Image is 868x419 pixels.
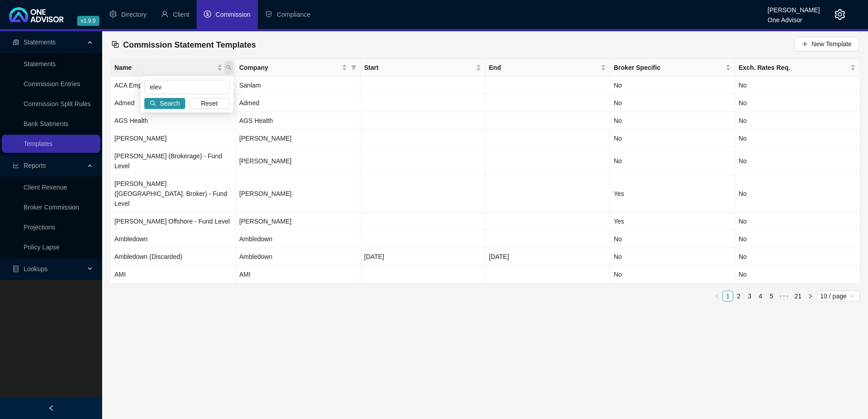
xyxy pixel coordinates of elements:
[735,230,860,248] td: No
[734,291,744,301] a: 2
[610,147,735,175] td: No
[13,39,19,45] span: reconciliation
[24,162,46,169] span: Reports
[610,230,735,248] td: No
[735,94,860,112] td: No
[733,291,744,302] li: 2
[735,77,860,94] td: No
[277,11,311,18] span: Compliance
[610,213,735,230] td: Yes
[777,291,791,302] span: •••
[711,291,722,302] button: left
[111,147,236,175] td: [PERSON_NAME] (Brokerage) - Fund Level
[820,291,856,301] span: 10 / page
[766,291,777,302] li: 5
[111,266,236,283] td: AMI
[349,61,358,74] span: filter
[13,162,19,169] span: line-chart
[111,112,236,130] td: AGS Health
[236,59,360,77] th: Company
[802,41,808,47] span: plus
[714,293,720,299] span: left
[610,112,735,130] td: No
[239,253,272,260] span: Ambledown
[24,224,55,231] a: Projections
[351,65,356,70] span: filter
[805,291,816,302] button: right
[9,7,64,22] img: 2df55531c6924b55f21c4cf5d4484680-logo-light.svg
[13,266,19,272] span: database
[735,248,860,266] td: No
[489,63,599,73] span: End
[711,291,722,302] li: Previous Page
[735,266,860,283] td: No
[755,291,765,301] a: 4
[610,77,735,94] td: No
[111,59,236,77] th: Name
[111,175,236,213] td: [PERSON_NAME] ([GEOGRAPHIC_DATA]. Broker) - Fund Level
[111,40,119,49] span: block
[364,63,474,73] span: Start
[111,94,236,112] td: Admed
[204,10,211,18] span: dollar
[792,291,804,301] a: 21
[735,175,860,213] td: No
[610,248,735,266] td: No
[735,112,860,130] td: No
[111,230,236,248] td: Ambledown
[834,9,845,20] span: setting
[777,291,791,302] li: Next 5 Pages
[239,218,291,225] span: [PERSON_NAME]
[109,10,117,18] span: setting
[160,98,180,108] span: Search
[805,291,816,302] li: Next Page
[722,291,733,302] li: 1
[111,130,236,147] td: [PERSON_NAME]
[239,117,273,124] span: AGS Health
[239,235,272,243] span: Ambledown
[239,190,291,197] span: [PERSON_NAME]
[745,291,755,301] a: 3
[614,63,724,73] span: Broker Specific
[77,16,99,26] span: v1.9.9
[24,120,69,127] a: Bank Statments
[735,59,860,77] th: Exch. Rates Req.
[24,184,67,191] a: Client Revenue
[239,63,340,73] span: Company
[24,265,48,273] span: Lookups
[239,99,259,107] span: Admed
[735,147,860,175] td: No
[755,291,766,302] li: 4
[24,60,56,68] a: Statements
[610,59,735,77] th: Broker Specific
[766,291,776,301] a: 5
[239,82,261,89] span: Sanlam
[111,77,236,94] td: ACA Employee Benefits
[24,140,53,147] a: Templates
[817,291,860,302] div: Page Size
[121,11,147,18] span: Directory
[24,244,59,251] a: Policy Lapse
[768,2,820,12] div: [PERSON_NAME]
[201,98,218,108] span: Reset
[739,63,848,73] span: Exch. Rates Req.
[735,213,860,230] td: No
[610,130,735,147] td: No
[808,293,813,299] span: right
[735,130,860,147] td: No
[144,98,185,109] button: Search
[24,100,91,107] a: Commission Split Rules
[812,39,852,49] span: New Template
[744,291,755,302] li: 3
[485,248,610,266] td: [DATE]
[239,135,291,142] span: [PERSON_NAME]
[161,10,168,18] span: user
[123,40,256,49] span: Commission Statement Templates
[173,11,189,18] span: Client
[791,291,805,302] li: 21
[48,405,54,411] span: left
[239,271,251,278] span: AMI
[24,80,80,88] a: Commission Entries
[150,100,156,107] span: search
[794,37,859,51] button: New Template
